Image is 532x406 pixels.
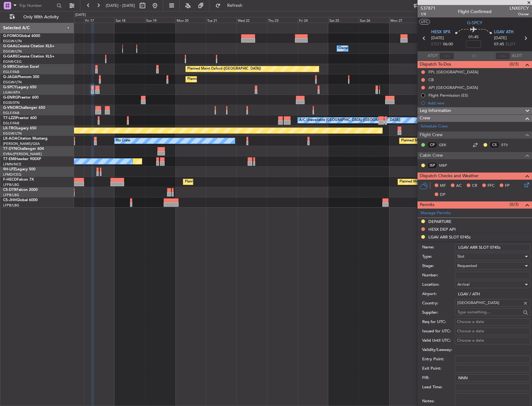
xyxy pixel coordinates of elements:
div: API [GEOGRAPHIC_DATA] [428,85,478,90]
a: LFPB/LBG [3,203,19,208]
a: G-ENRGPraetor 600 [3,96,39,99]
div: Fri 17 [84,17,114,23]
span: T7-LZZI [3,116,16,120]
label: FIR: [422,375,455,381]
span: 9H-LPZ [3,168,16,171]
div: Sun 26 [359,17,389,23]
div: [DATE] [75,12,86,18]
a: EGSS/STN [3,100,20,105]
span: Arrival [457,282,469,287]
span: Flight Crew [420,131,443,139]
span: ATOT [427,53,438,59]
label: Lead Time: [422,384,455,390]
div: DEPARTURE [428,219,451,224]
a: T7-LZZIPraetor 600 [3,116,37,120]
div: Planned Maint [GEOGRAPHIC_DATA] ([GEOGRAPHIC_DATA]) [185,177,283,187]
span: DP [440,192,446,198]
div: Mon 20 [175,17,206,23]
div: Mon 27 [389,17,420,23]
span: LGAV ATH [494,29,514,35]
div: Sat 18 [114,17,145,23]
button: UTC [419,19,430,25]
a: LFPB/LBG [3,193,19,197]
span: ETOT [431,41,441,48]
span: HESX SPX [431,29,450,35]
a: EGLF/FAB [3,121,19,126]
div: FPL [GEOGRAPHIC_DATA] [428,69,478,75]
a: 9H-LPZLegacy 500 [3,168,35,171]
span: MF [440,183,446,189]
span: 537871 [421,5,436,12]
a: EGGW/LTN [3,80,22,85]
span: F-HECD [3,178,17,182]
span: G-GARE [3,55,17,58]
span: G-SPCY [3,85,16,89]
div: Planned Maint [GEOGRAPHIC_DATA] [401,136,460,145]
a: G-FOMOGlobal 6000 [3,34,40,38]
div: CP [427,141,437,148]
label: Entry Point: [422,356,455,362]
span: AC [456,183,462,189]
span: Leg Information [420,107,451,114]
a: EGLF/FAB [3,70,19,74]
span: Slot [457,254,464,259]
label: Issued for UTC: [422,328,455,334]
div: Fri 24 [298,17,328,23]
div: CB [428,77,434,82]
a: EGGW/LTN [3,131,22,136]
label: Name: [422,244,455,251]
input: --:-- [439,52,454,60]
a: Manage Permits [421,210,451,216]
button: Only With Activity [7,12,68,22]
span: 07:45 [494,41,504,48]
span: Only With Activity [16,15,66,19]
span: FFC [488,183,495,189]
a: G-SPCYLegacy 650 [3,85,36,89]
a: EVRA/[PERSON_NAME] [3,152,42,156]
span: ALDT [512,53,522,59]
a: LFMN/NCE [3,162,21,167]
span: [DATE] - [DATE] [106,3,135,8]
a: EGLF/FAB [3,111,19,115]
span: CS-JHH [3,198,16,202]
label: Exit Point: [422,366,455,372]
span: LNX07CY [510,5,529,12]
div: Flight Confirmed [458,8,492,15]
a: CS-JHHGlobal 6000 [3,198,38,202]
input: Trip Number [19,1,55,10]
a: CS-DTRFalcon 2000 [3,188,38,192]
div: Planned Maint Oxford ([GEOGRAPHIC_DATA]) [187,64,261,74]
span: Refresh [222,3,248,8]
a: Schedule Crew [421,123,448,130]
a: F-HECDFalcon 7X [3,178,34,182]
div: Tue 21 [206,17,236,23]
div: Sun 19 [145,17,175,23]
div: CS [489,141,500,148]
label: Number: [422,272,455,279]
div: Choose a date [457,328,528,334]
span: 01:45 [469,34,478,40]
a: GEK [439,142,453,148]
span: (0/3) [510,201,519,208]
a: LX-AOACitation Mustang [3,137,48,141]
span: Dispatch To-Dos [420,61,451,68]
span: Requested [457,263,477,269]
span: ELDT [506,41,516,48]
span: G-VNOR [3,106,18,110]
a: EGNR/CEG [3,59,22,64]
span: Permits [420,201,434,209]
span: T7-EMI [3,157,15,161]
a: [PERSON_NAME]/QSA [3,141,40,146]
a: G-GAALCessna Citation XLS+ [3,44,54,48]
label: Airport: [422,291,455,297]
span: Crew [420,115,430,122]
a: G-GARECessna Citation XLS+ [3,55,54,58]
a: G-JAGAPhenom 300 [3,75,39,79]
span: G-FOMO [3,34,19,38]
span: G-SPCY [467,20,483,26]
span: T7-DYN [3,147,17,151]
span: CR [472,183,477,189]
a: T7-EMIHawker 900XP [3,157,41,161]
div: Wed 22 [236,17,267,23]
div: Planned Maint [GEOGRAPHIC_DATA] ([GEOGRAPHIC_DATA]) [187,75,285,84]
